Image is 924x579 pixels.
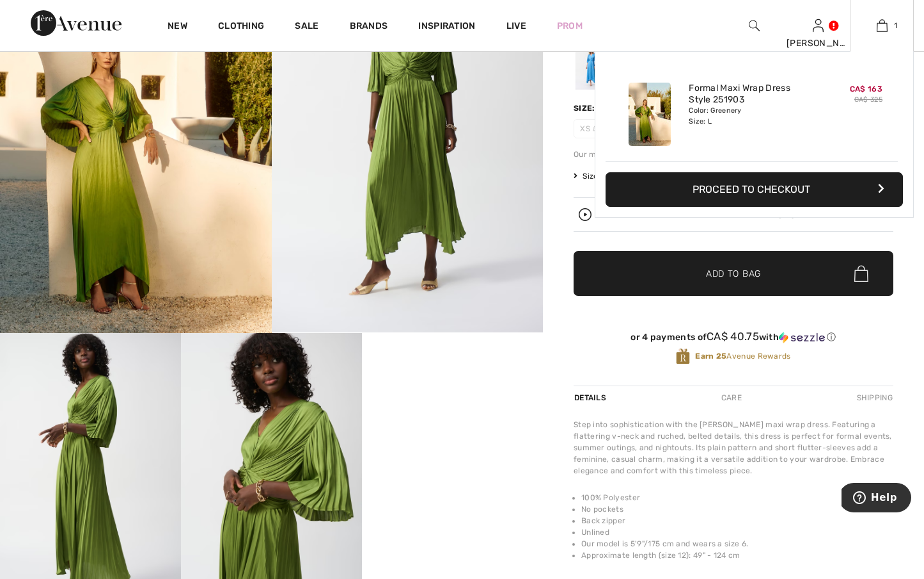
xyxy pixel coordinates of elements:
[689,106,815,126] div: Color: Greenery Size: L
[707,330,759,343] span: CA$ 40.75
[894,20,897,31] span: 1
[629,83,671,146] img: Formal Maxi Wrap Dress Style 251903
[854,386,893,409] div: Shipping
[581,538,893,550] li: Our model is 5'9"/175 cm and wears a size 6.
[813,18,824,33] img: My Info
[581,503,893,515] li: No pockets
[574,419,893,477] div: Step into sophistication with the [PERSON_NAME] maxi wrap dress. Featuring a flattering v-neck an...
[579,208,591,221] img: Watch the replay
[581,492,893,503] li: 100% Polyester
[779,332,825,343] img: Sezzle
[695,350,790,362] span: Avenue Rewards
[787,37,849,50] div: [PERSON_NAME]
[850,18,913,33] a: 1
[710,386,753,409] div: Care
[218,20,264,34] a: Clothing
[168,20,187,34] a: New
[676,348,690,365] img: Avenue Rewards
[877,18,888,33] img: My Bag
[593,126,599,132] img: ring-m.svg
[574,102,598,114] div: Size:
[506,19,526,33] a: Live
[574,170,622,182] span: Size Guide
[689,83,815,106] a: Formal Maxi Wrap Dress Style 251903
[350,20,388,34] a: Brands
[574,251,893,296] button: Add to Bag
[574,119,606,138] span: XS
[557,19,583,33] a: Prom
[574,330,893,343] div: or 4 payments of with
[581,515,893,526] li: Back zipper
[418,20,475,34] span: Inspiration
[850,85,882,94] span: CA$ 163
[854,95,882,104] s: CA$ 325
[749,18,760,33] img: search the website
[574,386,609,409] div: Details
[295,20,318,34] a: Sale
[695,352,726,361] strong: Earn 25
[842,483,911,515] iframe: Opens a widget where you can find more information
[581,526,893,538] li: Unlined
[813,19,824,31] a: Sign In
[576,42,609,90] div: Coastal blue
[606,172,903,207] button: Proceed to Checkout
[362,333,543,424] video: Your browser does not support the video tag.
[581,550,893,561] li: Approximate length (size 12): 49" - 124 cm
[574,149,893,160] div: Our model is 5'9"/175 cm and wears a size 6.
[31,10,121,36] img: 1ère Avenue
[574,330,893,348] div: or 4 payments ofCA$ 40.75withSezzle Click to learn more about Sezzle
